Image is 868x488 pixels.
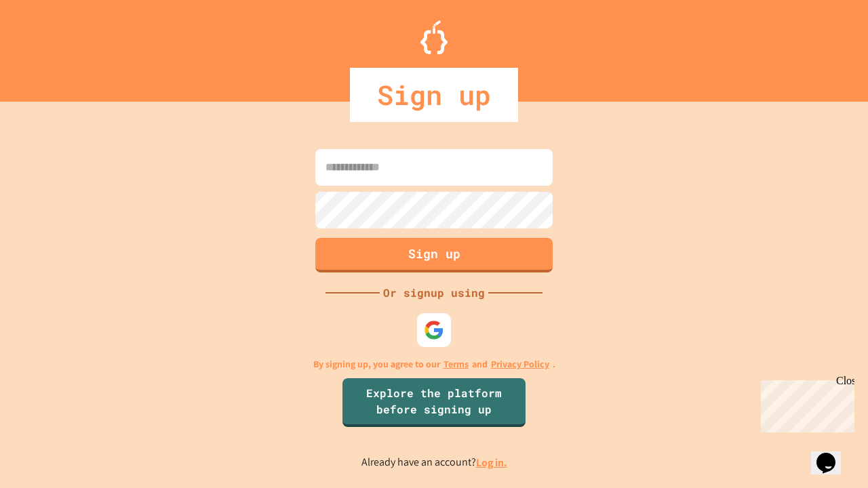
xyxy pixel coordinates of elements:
[811,434,854,474] iframe: chat widget
[491,357,549,371] a: Privacy Policy
[342,378,526,427] a: Explore the platform before signing up
[315,238,553,272] button: Sign up
[476,455,507,470] a: Log in.
[443,357,469,371] a: Terms
[313,357,555,371] p: By signing up, you agree to our and .
[380,285,488,301] div: Or signup using
[361,454,507,471] p: Already have an account?
[755,375,854,432] iframe: chat widget
[420,20,448,54] img: Logo.svg
[5,5,94,86] div: Chat with us now!Close
[424,320,444,340] img: google-icon.svg
[350,68,518,122] div: Sign up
